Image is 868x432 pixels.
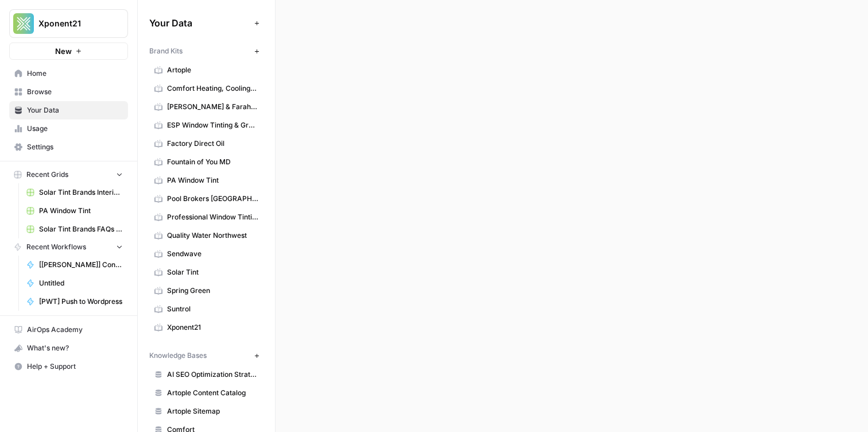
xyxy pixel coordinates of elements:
[21,256,128,274] a: [[PERSON_NAME]] Content Gap Analysis
[167,83,258,94] span: Comfort Heating, Cooling, Electrical & Plumbing
[167,369,258,380] span: AI SEO Optimization Strategy Playbook
[27,87,123,97] span: Browse
[167,212,258,222] span: Professional Window Tinting
[149,61,263,79] a: Artople
[149,16,250,30] span: Your Data
[149,300,263,318] a: Suntrol
[149,116,263,134] a: ESP Window Tinting & Graphics
[149,208,263,226] a: Professional Window Tinting
[27,105,123,115] span: Your Data
[39,187,123,198] span: Solar Tint Brands Interior Page Content
[10,340,127,357] div: What's new?
[21,274,128,292] a: Untitled
[9,138,128,156] a: Settings
[9,119,128,138] a: Usage
[167,388,258,398] span: Artople Content Catalog
[167,65,258,75] span: Artople
[9,43,128,60] button: New
[149,134,263,153] a: Factory Direct Oil
[21,183,128,202] a: Solar Tint Brands Interior Page Content
[21,202,128,220] a: PA Window Tint
[21,220,128,238] a: Solar Tint Brands FAQs Workflows
[149,245,263,263] a: Sendwave
[167,175,258,186] span: PA Window Tint
[9,83,128,101] a: Browse
[13,13,34,34] img: Xponent21 Logo
[167,249,258,259] span: Sendwave
[39,224,123,234] span: Solar Tint Brands FAQs Workflows
[9,238,128,256] button: Recent Workflows
[9,101,128,119] a: Your Data
[167,194,258,204] span: Pool Brokers [GEOGRAPHIC_DATA]
[149,226,263,245] a: Quality Water Northwest
[26,242,86,252] span: Recent Workflows
[21,292,128,311] a: [PWT] Push to Wordpress
[149,153,263,171] a: Fountain of You MD
[9,321,128,339] a: AirOps Academy
[167,102,258,112] span: [PERSON_NAME] & Farah Eye & Laser Center
[149,384,263,402] a: Artople Content Catalog
[38,18,108,29] span: Xponent21
[167,120,258,130] span: ESP Window Tinting & Graphics
[149,350,207,361] span: Knowledge Bases
[27,142,123,152] span: Settings
[55,45,72,57] span: New
[167,157,258,167] span: Fountain of You MD
[26,169,68,180] span: Recent Grids
[149,402,263,421] a: Artople Sitemap
[9,64,128,83] a: Home
[149,171,263,190] a: PA Window Tint
[39,278,123,288] span: Untitled
[149,98,263,116] a: [PERSON_NAME] & Farah Eye & Laser Center
[27,325,123,335] span: AirOps Academy
[27,124,123,134] span: Usage
[167,322,258,333] span: Xponent21
[167,138,258,149] span: Factory Direct Oil
[149,79,263,98] a: Comfort Heating, Cooling, Electrical & Plumbing
[149,318,263,337] a: Xponent21
[9,339,128,357] button: What's new?
[27,68,123,79] span: Home
[149,190,263,208] a: Pool Brokers [GEOGRAPHIC_DATA]
[167,267,258,277] span: Solar Tint
[167,230,258,241] span: Quality Water Northwest
[167,286,258,296] span: Spring Green
[167,406,258,416] span: Artople Sitemap
[149,365,263,384] a: AI SEO Optimization Strategy Playbook
[39,206,123,216] span: PA Window Tint
[149,281,263,300] a: Spring Green
[9,357,128,376] button: Help + Support
[9,166,128,183] button: Recent Grids
[39,296,123,307] span: [PWT] Push to Wordpress
[167,304,258,314] span: Suntrol
[149,46,183,56] span: Brand Kits
[39,260,123,270] span: [[PERSON_NAME]] Content Gap Analysis
[149,263,263,281] a: Solar Tint
[9,9,128,38] button: Workspace: Xponent21
[27,361,123,372] span: Help + Support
